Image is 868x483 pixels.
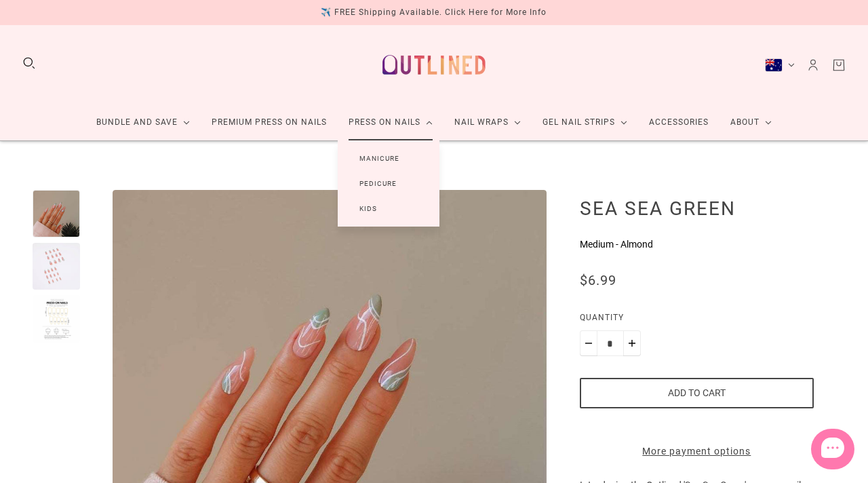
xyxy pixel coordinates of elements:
button: Search [22,56,37,71]
label: Quantity [580,311,814,330]
a: Manicure [338,146,421,171]
button: Add to cart [580,378,814,408]
a: Cart [831,58,846,73]
button: Australia [765,58,795,72]
p: Medium - Almond [580,237,814,252]
a: More payment options [580,444,814,459]
a: Bundle and Save [85,104,201,140]
a: Premium Press On Nails [201,104,338,140]
a: Gel Nail Strips [532,104,638,140]
a: Account [806,58,821,73]
a: Nail Wraps [443,104,532,140]
button: Minus [580,330,597,356]
a: Pedicure [338,171,418,196]
a: Press On Nails [338,104,443,140]
h1: Sea Sea Green [580,197,814,220]
div: ✈️ FREE Shipping Available. Click Here for More Info [321,5,547,20]
a: Accessories [638,104,719,140]
a: Outlined [374,36,494,94]
span: $6.99 [580,272,616,288]
a: Kids [338,196,399,221]
a: About [719,104,783,140]
button: Plus [623,330,641,356]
